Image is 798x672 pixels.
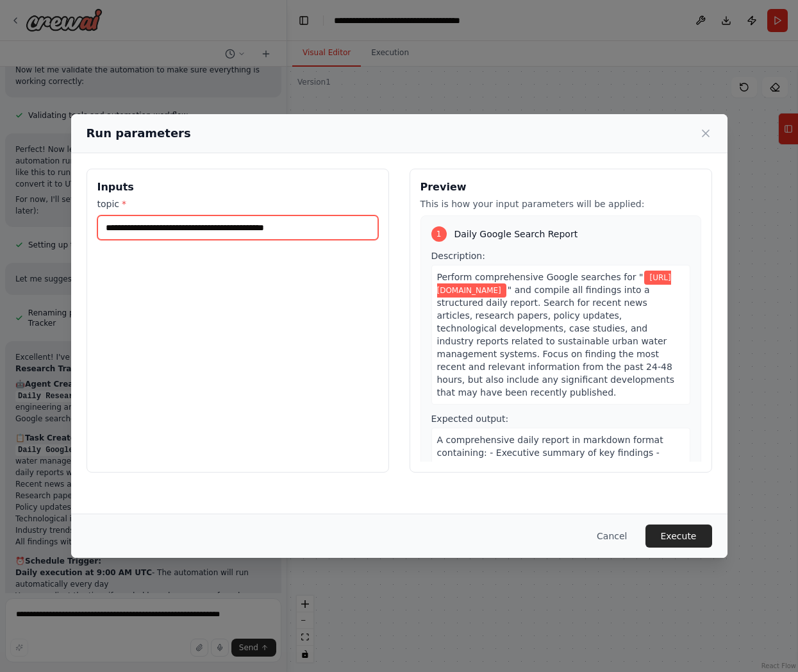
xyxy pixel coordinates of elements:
span: Daily Google Search Report [454,228,578,240]
h2: Run parameters [87,124,191,142]
p: This is how your input parameters will be applied: [420,197,701,210]
span: " and compile all findings into a structured daily report. Search for recent news articles, resea... [437,285,675,398]
h3: Inputs [97,180,378,195]
h3: Preview [420,180,701,195]
button: Execute [645,525,712,548]
label: topic [97,197,378,210]
span: A comprehensive daily report in markdown format containing: - Executive summary of key findings -... [437,435,681,573]
span: Description: [431,251,485,261]
button: Cancel [586,525,637,548]
div: 1 [431,226,447,242]
span: Perform comprehensive Google searches for " [437,272,644,282]
span: Variable: topic [437,271,671,298]
span: Expected output: [431,414,509,424]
